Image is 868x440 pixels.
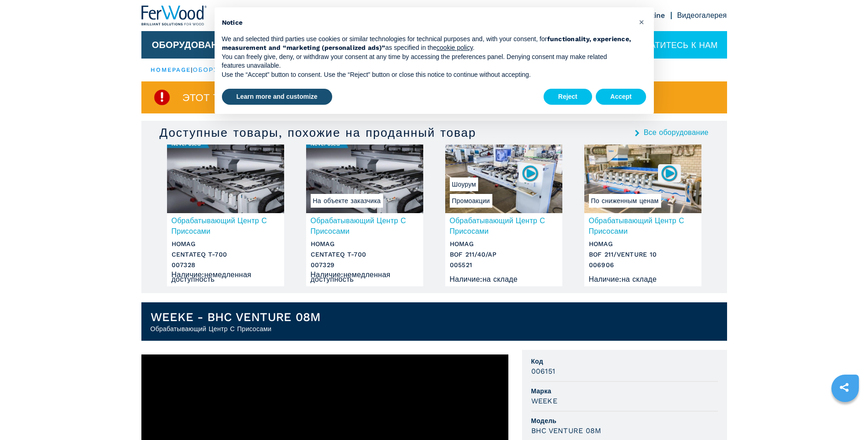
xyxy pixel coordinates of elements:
[222,70,632,80] p: Use the “Accept” button to consent. Use the “Reject” button or close this notice to continue with...
[437,44,473,51] a: cookie policy
[531,425,602,436] h3: BHC VENTURE 08M
[311,273,419,282] div: Наличие : немедленная доступность
[635,15,649,29] button: Close this notice
[445,145,562,286] a: Обрабатывающий Центр С Присосами HOMAG BOF 211/40/APПромоакцииШоурум005521Обрабатывающий Центр С ...
[151,324,321,333] h2: Обрабатывающий Центр С Присосами
[677,11,727,20] a: Видеогалерея
[445,145,562,213] img: Обрабатывающий Центр С Присосами HOMAG BOF 211/40/AP
[829,399,861,433] iframe: Chat
[172,215,280,236] h3: Обрабатывающий Центр С Присосами
[311,194,383,208] span: На объекте заказчика
[152,39,231,50] button: Оборудование
[639,16,644,27] span: ×
[531,386,718,396] span: Марка
[644,129,709,136] a: Все оборудование
[172,239,280,270] h3: HOMAG CENTATEQ T-700 007328
[544,89,592,105] button: Reject
[306,145,423,213] img: Обрабатывающий Центр С Присосами HOMAG CENTATEQ T-700
[141,5,207,26] img: Ferwood
[222,18,632,27] h2: Notice
[151,66,191,73] a: HOMEPAGE
[450,194,492,208] span: Промоакции
[660,164,678,182] img: 006906
[222,35,631,52] strong: functionality, experience, measurement and “marketing (personalized ads)”
[160,125,476,140] h3: Доступные товары, похожие на проданный товар
[311,215,419,236] h3: Обрабатывающий Центр С Присосами
[531,396,557,406] h3: WEEKE
[531,357,718,366] span: Код
[589,239,697,270] h3: HOMAG BOF 211/VENTURE 10 006906
[450,215,558,236] h3: Обрабатывающий Центр С Присосами
[610,31,727,59] div: ОБРАТИТЕСЬ К НАМ
[596,89,647,105] button: Accept
[584,145,701,286] a: Обрабатывающий Центр С Присосами HOMAG BOF 211/VENTURE 10По сниженным ценам006906Обрабатывающий Ц...
[222,89,332,105] button: Learn more and customize
[167,145,284,286] a: Обрабатывающий Центр С Присосами HOMAG CENTATEQ T-700Обрабатывающий Центр С ПрисосамиHOMAGCENTATE...
[222,53,632,70] p: You can freely give, deny, or withdraw your consent at any time by accessing the preferences pane...
[172,273,280,282] div: Наличие : немедленная доступность
[151,310,321,324] h1: WEEKE - BHC VENTURE 08M
[531,366,555,376] h3: 006151
[531,416,718,425] span: Модель
[306,145,423,286] a: Обрабатывающий Центр С Присосами HOMAG CENTATEQ T-700На объекте заказчикаОбрабатывающий Центр С П...
[833,376,856,399] a: sharethis
[521,164,539,182] img: 005521
[589,194,661,208] span: По сниженным ценам
[311,239,419,270] h3: HOMAG CENTATEQ T-700 007329
[153,88,171,107] img: SoldProduct
[450,277,558,282] div: Наличие : на складе
[167,145,284,213] img: Обрабатывающий Центр С Присосами HOMAG CENTATEQ T-700
[191,66,193,73] span: |
[584,145,701,213] img: Обрабатывающий Центр С Присосами HOMAG BOF 211/VENTURE 10
[183,92,319,103] span: Этот товар уже продан
[193,66,254,73] a: оборудование
[589,215,697,236] h3: Обрабатывающий Центр С Присосами
[589,277,697,282] div: Наличие : на складе
[450,239,558,270] h3: HOMAG BOF 211/40/AP 005521
[222,35,632,53] p: We and selected third parties use cookies or similar technologies for technical purposes and, wit...
[450,177,479,191] span: Шоурум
